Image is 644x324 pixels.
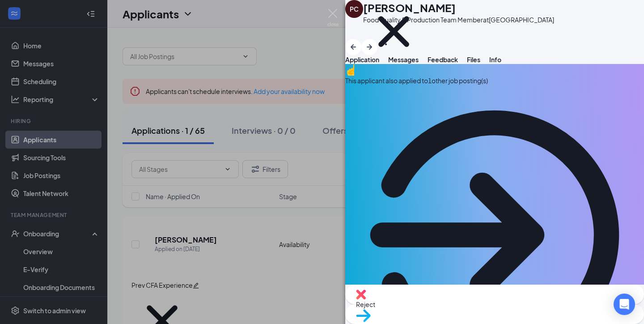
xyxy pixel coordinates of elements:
[363,15,554,24] div: Food Quality & Production Team Member at [GEOGRAPHIC_DATA]
[345,76,644,85] div: This applicant also applied to 1 other job posting(s)
[350,4,359,13] div: PC
[614,294,635,315] div: Open Intercom Messenger
[428,55,458,64] span: Feedback
[489,55,501,64] span: Info
[345,55,379,64] span: Application
[467,55,480,64] span: Files
[363,1,424,62] svg: Cross
[361,39,377,55] button: ArrowRight
[345,39,361,55] button: ArrowLeftNew
[348,42,359,52] svg: ArrowLeftNew
[356,299,633,309] span: Reject
[388,55,419,64] span: Messages
[364,42,375,52] svg: ArrowRight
